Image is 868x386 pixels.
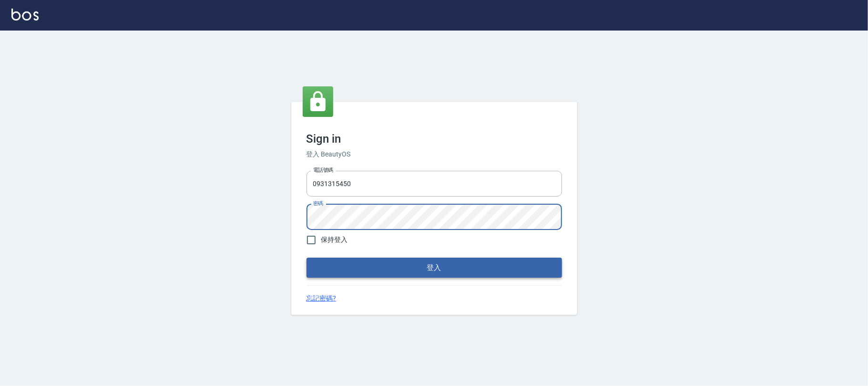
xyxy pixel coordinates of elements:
[306,258,562,278] button: 登入
[313,167,333,174] label: 電話號碼
[321,235,348,245] span: 保持登入
[11,9,39,21] img: Logo
[306,132,562,146] h3: Sign in
[313,200,323,207] label: 密碼
[306,293,337,303] a: 忘記密碼?
[306,149,562,159] h6: 登入 BeautyOS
